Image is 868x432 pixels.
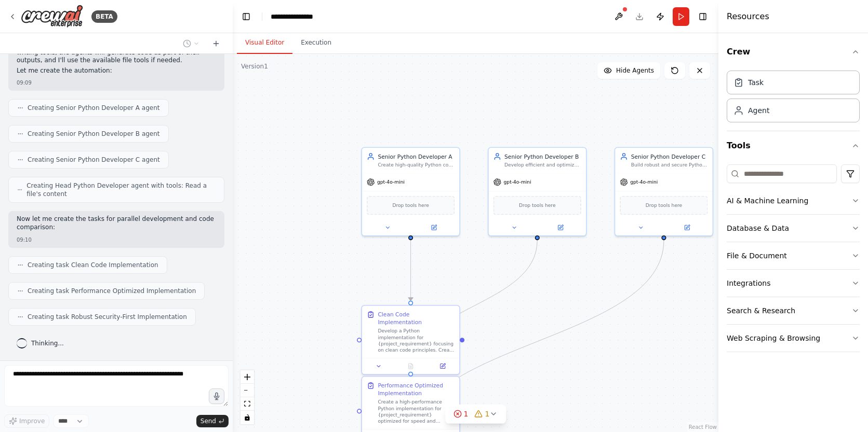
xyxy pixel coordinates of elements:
span: Drop tools here [646,202,682,210]
button: toggle interactivity [241,411,254,424]
button: Execution [292,32,340,54]
span: 1 [485,409,490,419]
button: Hide Agents [597,62,660,79]
div: Create high-quality Python code for {project_requirement} following clean code principles, focusi... [378,162,455,168]
span: gpt-4o-mini [377,179,405,185]
button: Open in side panel [411,223,456,232]
button: File & Document [727,242,860,269]
div: Tools [727,160,860,360]
div: 09:10 [17,236,216,244]
button: Switch to previous chat [179,37,204,50]
div: Web Scraping & Browsing [727,333,820,343]
h4: Resources [727,10,769,23]
span: gpt-4o-mini [630,179,658,185]
div: Integrations [727,278,770,288]
div: Develop efficient and optimized Python code for {project_requirement} with emphasis on performanc... [504,162,581,168]
div: Database & Data [727,223,789,233]
button: Open in side panel [664,223,709,232]
div: Senior Python Developer C [631,152,708,160]
button: Start a new chat [208,37,224,50]
div: Build robust and secure Python code for {project_requirement} with strong focus on error handling... [631,162,708,168]
span: Drop tools here [392,202,429,210]
div: Create a high-performance Python implementation for {project_requirement} optimized for speed and... [378,399,455,424]
button: Tools [727,131,860,160]
div: Crew [727,66,860,131]
span: Hide Agents [616,66,654,75]
g: Edge from 4f49d45b-dbb6-46f2-b33c-5b9921fc0c53 to 76821e0d-9274-4247-b05d-5e03f1d26579 [407,240,541,372]
span: Creating task Performance Optimized Implementation [28,287,196,295]
span: Creating task Clean Code Implementation [28,261,158,269]
button: No output available [394,361,427,371]
button: Open in side panel [429,361,456,371]
button: zoom in [241,370,254,384]
span: Improve [19,417,45,425]
div: Performance Optimized Implementation [378,382,455,397]
button: zoom out [241,384,254,397]
p: Let me create the automation: [17,67,216,75]
button: Hide right sidebar [696,9,710,24]
button: Visual Editor [237,32,292,54]
div: BETA [91,10,117,23]
button: Crew [727,37,860,66]
span: Creating Head Python Developer agent with tools: Read a file's content [26,182,216,198]
div: Senior Python Developer CBuild robust and secure Python code for {project_requirement} with stron... [615,147,713,236]
button: Hide left sidebar [239,9,253,24]
button: Database & Data [727,215,860,242]
span: 1 [464,409,469,419]
span: Drop tools here [519,202,555,210]
div: Senior Python Developer B [504,152,581,160]
span: gpt-4o-mini [504,179,531,185]
span: Send [201,417,216,425]
button: Integrations [727,270,860,297]
div: Version 1 [241,62,268,71]
div: React Flow controls [241,370,254,424]
span: Creating Senior Python Developer A agent [28,104,160,112]
button: Web Scraping & Browsing [727,325,860,352]
span: Thinking... [31,339,64,347]
button: 11 [445,405,506,424]
p: Now let me create the tasks for parallel development and code comparison: [17,215,216,231]
g: Edge from 6a7efc7b-045c-4873-95c3-020f6238b279 to 07837dd2-14e2-4fd6-bb26-e938802f30aa [407,240,415,301]
div: Senior Python Developer BDevelop efficient and optimized Python code for {project_requirement} wi... [488,147,586,236]
span: Creating task Robust Security-First Implementation [28,313,187,321]
nav: breadcrumb [271,11,324,22]
button: Send [196,415,229,427]
button: Open in side panel [538,223,583,232]
div: Clean Code ImplementationDevelop a Python implementation for {project_requirement} focusing on cl... [361,305,460,375]
img: Logo [21,5,83,28]
div: Search & Research [727,305,795,316]
span: Creating Senior Python Developer B agent [28,130,160,138]
button: AI & Machine Learning [727,187,860,214]
div: Senior Python Developer A [378,152,455,160]
div: Task [748,77,764,88]
div: File & Document [727,250,787,261]
div: 09:09 [17,79,216,87]
button: Improve [4,414,49,428]
div: Develop a Python implementation for {project_requirement} focusing on clean code principles. Crea... [378,328,455,353]
button: Search & Research [727,297,860,324]
div: AI & Machine Learning [727,196,808,206]
span: Creating Senior Python Developer C agent [28,156,160,164]
div: Clean Code Implementation [378,311,455,326]
button: fit view [241,397,254,411]
div: Agent [748,105,769,116]
div: Senior Python Developer ACreate high-quality Python code for {project_requirement} following clea... [361,147,460,236]
a: React Flow attribution [689,424,717,430]
button: Click to speak your automation idea [209,388,224,404]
